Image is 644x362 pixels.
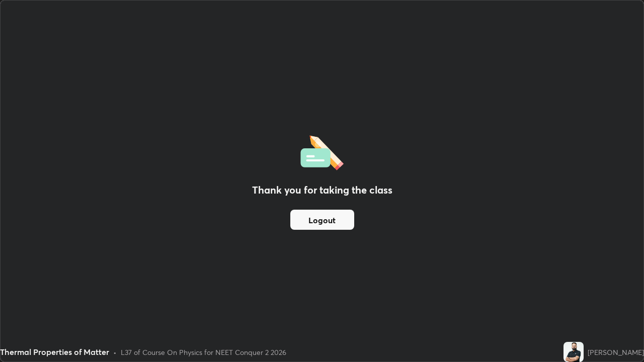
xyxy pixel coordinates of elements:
div: L37 of Course On Physics for NEET Conquer 2 2026 [121,347,286,357]
div: [PERSON_NAME] [588,347,644,357]
img: 2ca2be53fc4546ca9ffa9f5798fd6fd8.jpg [563,342,584,362]
img: offlineFeedback.1438e8b3.svg [300,132,344,170]
button: Logout [290,210,354,230]
div: • [113,347,117,357]
h2: Thank you for taking the class [252,183,392,198]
